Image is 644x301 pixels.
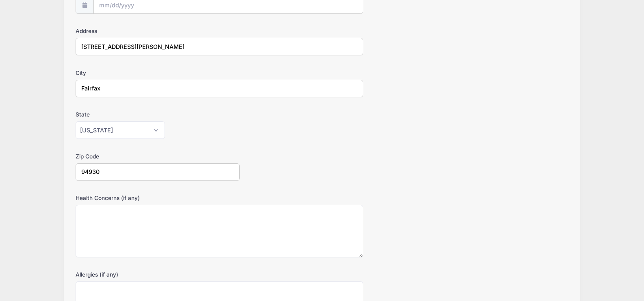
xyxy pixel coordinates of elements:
input: xxxxx [76,163,240,181]
label: Health Concerns (if any) [76,194,240,202]
label: Zip Code [76,152,240,160]
label: Allergies (if any) [76,270,240,279]
label: Address [76,27,240,35]
label: State [76,110,240,119]
label: City [76,69,240,77]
